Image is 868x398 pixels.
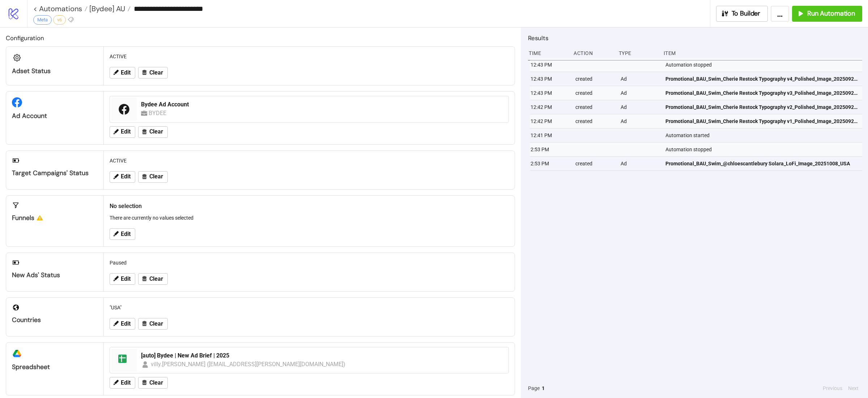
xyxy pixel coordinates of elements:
[732,9,761,18] span: To Builder
[620,86,660,100] div: Ad
[110,67,135,79] button: Edit
[6,33,515,43] h2: Configuration
[12,363,98,371] div: Spreadsheet
[149,321,163,327] span: Clear
[107,154,512,168] div: ACTIVE
[575,157,614,170] div: created
[530,100,570,114] div: 12:42 PM
[110,377,135,389] button: Edit
[149,128,163,135] span: Clear
[110,171,135,183] button: Edit
[121,128,131,135] span: Edit
[138,273,168,285] button: Clear
[665,72,859,86] a: Promotional_BAU_Swim_Cherie Restock Typography v4_Polished_Image_20250923_USA
[575,100,614,114] div: created
[665,86,859,100] a: Promotional_BAU_Swim_Cherie Restock Typography v3_Polished_Image_20250923_USA
[12,67,98,75] div: Adset Status
[121,276,131,282] span: Edit
[110,228,135,240] button: Edit
[665,75,859,83] span: Promotional_BAU_Swim_Cherie Restock Typography v4_Polished_Image_20250923_USA
[618,46,658,60] div: Type
[149,109,169,118] div: BYDEE
[530,114,570,128] div: 12:42 PM
[620,157,660,170] div: Ad
[530,157,570,170] div: 2:53 PM
[110,126,135,138] button: Edit
[141,101,504,109] div: Bydee Ad Account
[138,377,168,389] button: Clear
[665,143,864,156] div: Automation stopped
[665,58,864,72] div: Automation stopped
[575,86,614,100] div: created
[716,6,768,22] button: To Builder
[33,5,88,12] a: < Automations
[846,384,861,392] button: Next
[121,69,131,76] span: Edit
[528,384,540,392] span: Page
[121,321,131,327] span: Edit
[665,117,859,125] span: Promotional_BAU_Swim_Cherie Restock Typography v1_Polished_Image_20250923_USA
[665,114,859,128] a: Promotional_BAU_Swim_Cherie Restock Typography v1_Polished_Image_20250923_USA
[792,6,862,22] button: Run Automation
[528,33,862,43] h2: Results
[110,202,509,211] h2: No selection
[530,58,570,72] div: 12:43 PM
[12,169,98,177] div: Target Campaigns' Status
[665,103,859,111] span: Promotional_BAU_Swim_Cherie Restock Typography v2_Polished_Image_20250923_USA
[575,72,614,86] div: created
[121,380,131,386] span: Edit
[88,5,131,12] a: [Bydee] AU
[121,173,131,180] span: Edit
[528,46,568,60] div: Time
[12,271,98,279] div: New Ads' Status
[530,143,570,156] div: 2:53 PM
[33,15,52,25] div: Meta
[121,231,131,237] span: Edit
[138,171,168,183] button: Clear
[110,214,509,222] p: There are currently no values selected
[138,126,168,138] button: Clear
[110,273,135,285] button: Edit
[665,100,859,114] a: Promotional_BAU_Swim_Cherie Restock Typography v2_Polished_Image_20250923_USA
[530,86,570,100] div: 12:43 PM
[151,360,346,369] div: villy.[PERSON_NAME] ([EMAIL_ADDRESS][PERSON_NAME][DOMAIN_NAME])
[107,301,512,314] div: "USA"
[575,114,614,128] div: created
[149,380,163,386] span: Clear
[663,46,862,60] div: Item
[149,276,163,282] span: Clear
[620,72,660,86] div: Ad
[530,128,570,142] div: 12:41 PM
[107,50,512,63] div: ACTIVE
[573,46,613,60] div: Action
[821,384,844,392] button: Previous
[665,89,859,97] span: Promotional_BAU_Swim_Cherie Restock Typography v3_Polished_Image_20250923_USA
[530,72,570,86] div: 12:43 PM
[12,316,98,324] div: Countries
[149,69,163,76] span: Clear
[107,256,512,270] div: Paused
[771,6,789,22] button: ...
[665,160,850,168] span: Promotional_BAU_Swim_@chloescantlebury Solara_LoFi_Image_20251008_USA
[620,100,660,114] div: Ad
[665,128,864,142] div: Automation started
[665,157,859,170] a: Promotional_BAU_Swim_@chloescantlebury Solara_LoFi_Image_20251008_USA
[138,318,168,330] button: Clear
[88,4,125,13] span: [Bydee] AU
[620,114,660,128] div: Ad
[53,15,66,25] div: v6
[149,173,163,180] span: Clear
[110,318,135,330] button: Edit
[807,9,855,18] span: Run Automation
[141,352,504,360] div: [auto] Bydee | New Ad Brief | 2025
[12,112,98,120] div: Ad Account
[138,67,168,79] button: Clear
[12,214,98,222] div: Funnels
[540,384,547,392] button: 1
